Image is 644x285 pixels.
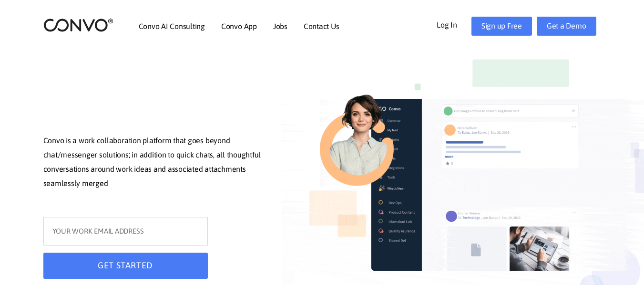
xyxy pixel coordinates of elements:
p: Convo is a work collaboration platform that goes beyond chat/messenger solutions; in addition to ... [43,134,267,193]
img: logo_2.png [43,18,113,32]
a: Convo AI Consulting [139,22,205,30]
button: GET STARTED [43,253,208,279]
a: Log In [437,17,471,32]
a: Convo App [221,22,257,30]
a: Get a Demo [537,17,596,36]
input: YOUR WORK EMAIL ADDRESS [43,217,208,246]
a: Sign up Free [471,17,532,36]
a: Jobs [273,22,287,30]
a: Contact Us [304,22,339,30]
